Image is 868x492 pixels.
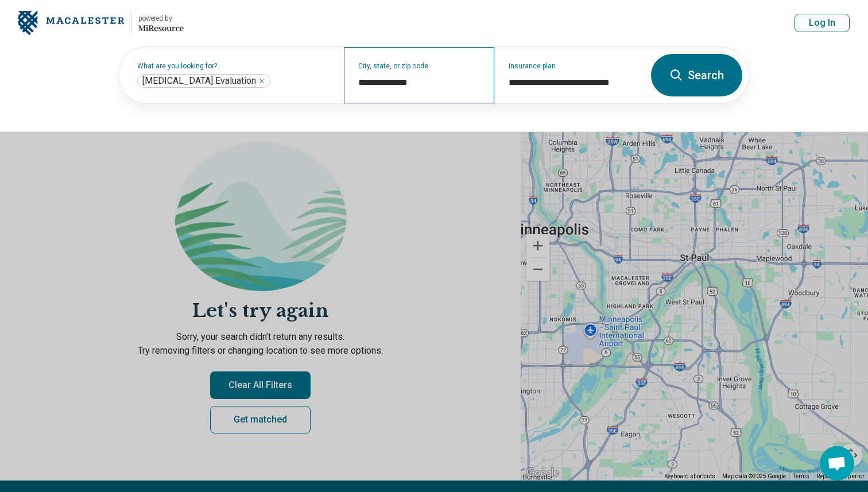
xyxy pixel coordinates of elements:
[18,9,124,37] img: Macalester College
[137,74,270,88] div: ADHD Evaluation
[795,14,850,32] button: Log In
[820,446,854,481] div: Open chat
[18,9,184,37] a: Macalester Collegepowered by
[138,13,184,24] div: powered by
[142,75,256,87] span: [MEDICAL_DATA] Evaluation
[651,54,742,96] button: Search
[137,63,330,69] label: What are you looking for?
[258,78,265,84] button: ADHD Evaluation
